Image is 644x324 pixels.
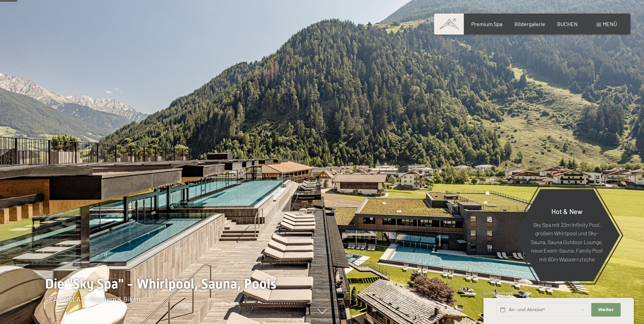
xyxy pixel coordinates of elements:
span: Schnellanfrage [483,290,513,296]
span: 1 [483,307,484,313]
span: Einwilligung Marketing* [257,178,313,185]
a: Bildergalerie [515,21,545,27]
a: Hot & New Sky Spa mit 23m Infinity Pool, großem Whirlpool und Sky-Sauna, Sauna Outdoor Lounge, ne... [513,189,620,282]
button: Weiter [591,303,620,317]
a: BUCHEN [557,21,578,27]
a: Premium Spa [471,21,502,27]
span: Weiter [598,307,614,313]
span: Menü [603,21,617,27]
p: Sky Spa mit 23m Infinity Pool, großem Whirlpool und Sky-Sauna, Sauna Outdoor Lounge, neue Event-S... [530,220,603,263]
span: Hot & New [551,207,582,215]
